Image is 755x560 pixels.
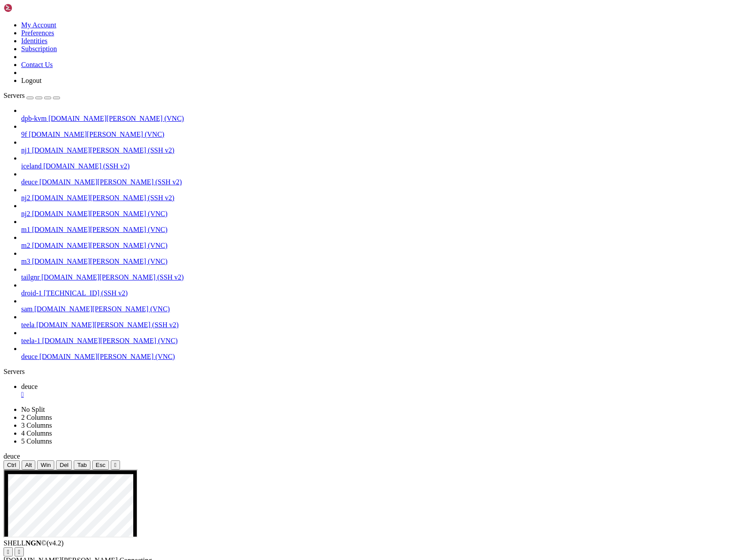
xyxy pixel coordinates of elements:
span: tailgnr [21,273,40,281]
button: Ctrl [4,460,20,470]
span: Ctrl [7,462,16,468]
span: Alt [25,462,32,468]
span: deuce [4,452,20,460]
button: Esc [92,460,109,470]
a: nj1 [DOMAIN_NAME][PERSON_NAME] (SSH v2) [21,146,751,154]
span: 9f [21,131,27,138]
a: teela-1 [DOMAIN_NAME][PERSON_NAME] (VNC) [21,337,751,345]
div: Servers [4,368,751,376]
a: deuce [21,383,751,399]
span: dpb-kvm [21,115,47,122]
button: Alt [22,460,36,470]
li: tailgnr [DOMAIN_NAME][PERSON_NAME] (SSH v2) [21,265,751,281]
a: 3 Columns [21,422,52,429]
div:  [7,549,9,555]
span: SHELL © [4,539,64,547]
a: Preferences [21,29,54,37]
li: nj2 [DOMAIN_NAME][PERSON_NAME] (VNC) [21,202,751,218]
a: teela [DOMAIN_NAME][PERSON_NAME] (SSH v2) [21,321,751,329]
span: Servers [4,92,25,99]
span: [DOMAIN_NAME][PERSON_NAME] (VNC) [34,305,170,313]
span: Esc [96,462,105,468]
a: nj2 [DOMAIN_NAME][PERSON_NAME] (SSH v2) [21,194,751,202]
li: deuce [DOMAIN_NAME][PERSON_NAME] (SSH v2) [21,170,751,186]
span: nj2 [21,194,30,202]
span: [DOMAIN_NAME][PERSON_NAME] (VNC) [42,337,178,344]
a: iceland [DOMAIN_NAME] (SSH v2) [21,162,751,170]
span: [DOMAIN_NAME] (SSH v2) [43,162,130,170]
li: deuce [DOMAIN_NAME][PERSON_NAME] (VNC) [21,345,751,361]
span: [DOMAIN_NAME][PERSON_NAME] (VNC) [39,353,175,360]
li: 9f [DOMAIN_NAME][PERSON_NAME] (VNC) [21,123,751,138]
span: [DOMAIN_NAME][PERSON_NAME] (SSH v2) [39,178,182,186]
a: 2 Columns [21,414,52,421]
span: 4.2.0 [47,539,64,547]
span: Win [41,462,51,468]
li: sam [DOMAIN_NAME][PERSON_NAME] (VNC) [21,297,751,313]
li: iceland [DOMAIN_NAME] (SSH v2) [21,154,751,170]
span: m2 [21,242,30,249]
span: teela [21,321,34,329]
a: Servers [4,92,60,99]
a: deuce [DOMAIN_NAME][PERSON_NAME] (SSH v2) [21,178,751,186]
span: nj2 [21,210,30,217]
span: [DOMAIN_NAME][PERSON_NAME] (VNC) [29,131,164,138]
a: m3 [DOMAIN_NAME][PERSON_NAME] (VNC) [21,258,751,265]
a: deuce [DOMAIN_NAME][PERSON_NAME] (VNC) [21,353,751,361]
span: [DOMAIN_NAME][PERSON_NAME] (SSH v2) [32,194,174,202]
div:  [18,549,20,555]
b: NGN [26,539,41,547]
span: [DOMAIN_NAME][PERSON_NAME] (VNC) [32,258,167,265]
button:  [111,460,120,470]
span: teela-1 [21,337,41,344]
button:  [15,547,24,556]
img: Shellngn [4,4,54,12]
a: nj2 [DOMAIN_NAME][PERSON_NAME] (VNC) [21,210,751,218]
a: tailgnr [DOMAIN_NAME][PERSON_NAME] (SSH v2) [21,273,751,281]
span: droid-1 [21,289,42,297]
li: nj2 [DOMAIN_NAME][PERSON_NAME] (SSH v2) [21,186,751,202]
span: sam [21,305,33,313]
li: m3 [DOMAIN_NAME][PERSON_NAME] (VNC) [21,250,751,265]
a: Logout [21,77,41,84]
a: Subscription [21,45,57,52]
span: Del [60,462,68,468]
span: [DOMAIN_NAME][PERSON_NAME] (VNC) [32,210,167,217]
a: 4 Columns [21,429,52,437]
a: droid-1 [TECHNICAL_ID] (SSH v2) [21,289,751,297]
span: [DOMAIN_NAME][PERSON_NAME] (VNC) [32,226,167,233]
span: nj1 [21,146,30,154]
button: Del [56,460,72,470]
span: [DOMAIN_NAME][PERSON_NAME] (SSH v2) [32,146,174,154]
span: [DOMAIN_NAME][PERSON_NAME] (SSH v2) [41,273,184,281]
a: 5 Columns [21,437,52,445]
span: Tab [77,462,87,468]
span: iceland [21,162,41,170]
a: 9f [DOMAIN_NAME][PERSON_NAME] (VNC) [21,131,751,138]
span: deuce [21,353,38,360]
span: [DOMAIN_NAME][PERSON_NAME] (VNC) [32,242,167,249]
span: [DOMAIN_NAME][PERSON_NAME] (VNC) [49,115,184,122]
a: sam [DOMAIN_NAME][PERSON_NAME] (VNC) [21,305,751,313]
button: Tab [74,460,90,470]
li: droid-1 [TECHNICAL_ID] (SSH v2) [21,281,751,297]
span: m3 [21,258,30,265]
li: m1 [DOMAIN_NAME][PERSON_NAME] (VNC) [21,218,751,234]
span: [DOMAIN_NAME][PERSON_NAME] (SSH v2) [36,321,179,329]
a: m1 [DOMAIN_NAME][PERSON_NAME] (VNC) [21,226,751,234]
a: My Account [21,21,56,29]
li: teela-1 [DOMAIN_NAME][PERSON_NAME] (VNC) [21,329,751,345]
a: dpb-kvm [DOMAIN_NAME][PERSON_NAME] (VNC) [21,115,751,123]
li: dpb-kvm [DOMAIN_NAME][PERSON_NAME] (VNC) [21,107,751,123]
a:  [21,391,751,399]
li: teela [DOMAIN_NAME][PERSON_NAME] (SSH v2) [21,313,751,329]
a: Contact Us [21,61,53,68]
span: deuce [21,178,38,186]
a: No Split [21,406,45,413]
button:  [4,547,13,556]
span: [TECHNICAL_ID] (SSH v2) [44,289,128,297]
li: nj1 [DOMAIN_NAME][PERSON_NAME] (SSH v2) [21,138,751,154]
span: deuce [21,383,38,390]
a: m2 [DOMAIN_NAME][PERSON_NAME] (VNC) [21,242,751,250]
